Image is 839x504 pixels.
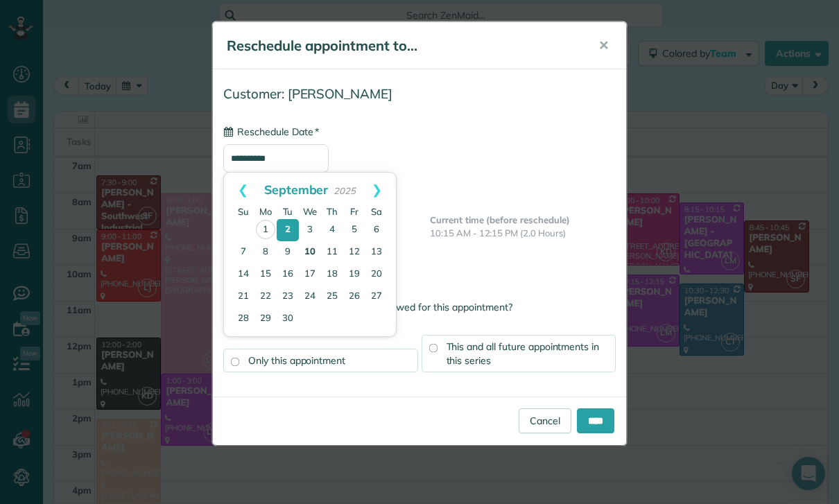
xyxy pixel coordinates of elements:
[277,286,299,308] a: 23
[277,308,299,330] a: 30
[598,37,609,53] span: ✕
[224,173,262,207] a: Prev
[254,263,277,286] a: 15
[299,286,321,308] a: 24
[321,219,343,241] a: 4
[232,241,254,263] a: 7
[321,286,343,308] a: 25
[343,219,365,241] a: 5
[299,241,321,263] a: 10
[238,206,249,217] span: Sunday
[232,286,254,308] a: 21
[303,206,317,217] span: Wednesday
[277,263,299,286] a: 16
[277,241,299,263] a: 9
[259,206,272,217] span: Monday
[299,263,321,286] a: 17
[248,354,345,367] span: Only this appointment
[430,214,570,225] b: Current time (before reschedule)
[223,176,616,189] span: Current Date: [DATE]
[519,408,571,433] a: Cancel
[321,241,343,263] a: 11
[256,220,275,239] a: 1
[232,308,254,330] a: 28
[334,185,356,196] span: 2025
[223,315,616,329] label: Apply changes to
[223,87,616,101] h4: Customer: [PERSON_NAME]
[343,263,365,286] a: 19
[232,263,254,286] a: 14
[327,206,338,217] span: Thursday
[299,219,321,241] a: 3
[254,241,277,263] a: 8
[365,263,388,286] a: 20
[343,286,365,308] a: 26
[430,227,616,240] p: 10:15 AM - 12:15 PM (2.0 Hours)
[358,173,396,207] a: Next
[321,263,343,286] a: 18
[429,343,438,352] input: This and all future appointments in this series
[254,308,277,330] a: 29
[447,340,600,367] span: This and all future appointments in this series
[227,36,579,55] h5: Reschedule appointment to...
[371,206,382,217] span: Saturday
[277,219,299,241] a: 2
[254,286,277,308] a: 22
[264,182,329,197] span: September
[223,125,319,139] label: Reschedule Date
[365,219,388,241] a: 6
[231,357,240,366] input: Only this appointment
[343,241,365,263] a: 12
[365,241,388,263] a: 13
[365,286,388,308] a: 27
[283,206,293,217] span: Tuesday
[350,206,358,217] span: Friday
